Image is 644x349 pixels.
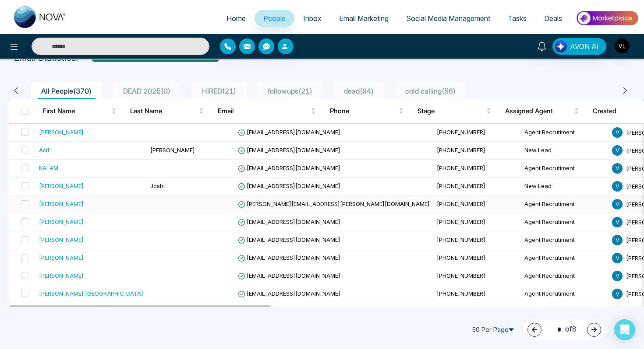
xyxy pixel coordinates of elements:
[505,106,572,116] span: Assigned Agent
[120,87,174,95] span: DEAD 2025 ( 0 )
[218,10,255,27] a: Home
[211,99,323,123] th: Email
[238,182,340,189] span: [EMAIL_ADDRESS][DOMAIN_NAME]
[39,146,50,154] div: Asif
[521,267,609,285] td: Agent Recrutiment
[130,106,197,116] span: Last Name
[437,164,485,171] span: [PHONE_NUMBER]
[612,235,623,245] span: V
[615,38,630,53] img: User Avatar
[39,164,58,172] div: KALAM
[612,199,623,209] span: V
[437,218,485,225] span: [PHONE_NUMBER]
[499,10,535,27] a: Tasks
[39,253,84,262] div: [PERSON_NAME]
[238,147,340,154] span: [EMAIL_ADDRESS][DOMAIN_NAME]
[614,319,635,340] div: Open Intercom Messenger
[612,289,623,299] span: V
[437,200,485,207] span: [PHONE_NUMBER]
[612,217,623,227] span: V
[521,124,609,142] td: Agent Recrutiment
[39,128,84,136] div: [PERSON_NAME]
[570,41,599,52] span: AVON AI
[39,217,84,226] div: [PERSON_NAME]
[39,181,84,190] div: [PERSON_NAME]
[238,218,340,225] span: [EMAIL_ADDRESS][DOMAIN_NAME]
[612,271,623,281] span: V
[264,87,316,95] span: followups ( 21 )
[612,253,623,263] span: V
[340,87,377,95] span: dead ( 94 )
[14,6,67,28] img: Nova CRM Logo
[521,231,609,249] td: Agent Recrutiment
[612,145,623,156] span: V
[238,164,340,171] span: [EMAIL_ADDRESS][DOMAIN_NAME]
[218,106,309,116] span: Email
[555,40,567,52] img: Lead Flow
[294,10,330,27] a: Inbox
[330,106,397,116] span: Phone
[521,195,609,213] td: Agent Recrutiment
[263,14,286,23] span: People
[437,254,485,261] span: [PHONE_NUMBER]
[612,181,623,192] span: V
[150,147,195,154] span: [PERSON_NAME]
[238,272,340,279] span: [EMAIL_ADDRESS][DOMAIN_NAME]
[575,8,639,28] img: Market-place.gif
[508,14,527,23] span: Tasks
[468,323,520,337] span: 50 Per Page
[552,324,577,335] span: of 8
[521,160,609,178] td: Agent Recrutiment
[150,182,165,189] span: Joshi
[39,235,84,244] div: [PERSON_NAME]
[397,10,499,27] a: Social Media Management
[38,87,95,95] span: All People ( 370 )
[238,236,340,243] span: [EMAIL_ADDRESS][DOMAIN_NAME]
[521,303,609,321] td: New Lead
[612,163,623,174] span: V
[402,87,459,95] span: cold calling ( 56 )
[226,14,246,23] span: Home
[521,178,609,195] td: New Lead
[39,199,84,208] div: [PERSON_NAME]
[35,99,123,123] th: First Name
[255,10,294,27] a: People
[437,290,485,297] span: [PHONE_NUMBER]
[437,182,485,189] span: [PHONE_NUMBER]
[123,99,211,123] th: Last Name
[42,106,110,116] span: First Name
[437,236,485,243] span: [PHONE_NUMBER]
[521,142,609,160] td: New Lead
[198,87,240,95] span: HIRED ( 21 )
[437,129,485,136] span: [PHONE_NUMBER]
[39,271,84,280] div: [PERSON_NAME]
[410,99,498,123] th: Stage
[498,99,586,123] th: Assigned Agent
[544,14,562,23] span: Deals
[535,10,571,27] a: Deals
[521,249,609,267] td: Agent Recrutiment
[339,14,389,23] span: Email Marketing
[238,200,430,207] span: [PERSON_NAME][EMAIL_ADDRESS][PERSON_NAME][DOMAIN_NAME]
[330,10,397,27] a: Email Marketing
[612,127,623,138] span: V
[238,254,340,261] span: [EMAIL_ADDRESS][DOMAIN_NAME]
[238,129,340,136] span: [EMAIL_ADDRESS][DOMAIN_NAME]
[552,38,606,55] button: AVON AI
[521,213,609,231] td: Agent Recrutiment
[521,285,609,303] td: Agent Recrutiment
[406,14,490,23] span: Social Media Management
[437,272,485,279] span: [PHONE_NUMBER]
[303,14,322,23] span: Inbox
[418,106,485,116] span: Stage
[238,290,340,297] span: [EMAIL_ADDRESS][DOMAIN_NAME]
[323,99,410,123] th: Phone
[39,289,143,298] div: [PERSON_NAME] [GEOGRAPHIC_DATA]
[437,147,485,154] span: [PHONE_NUMBER]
